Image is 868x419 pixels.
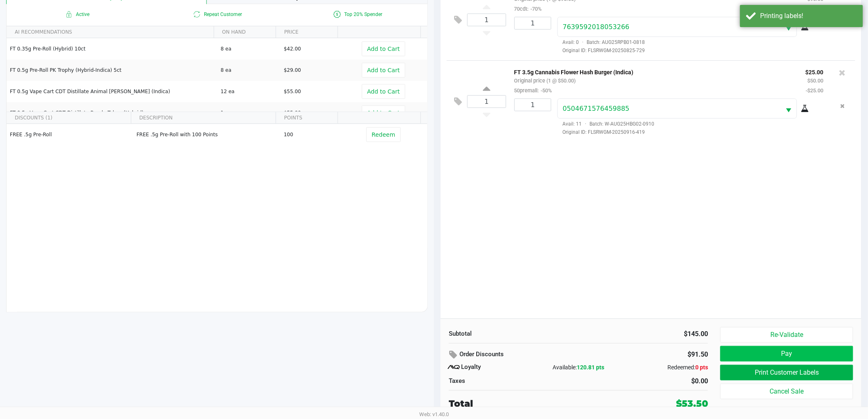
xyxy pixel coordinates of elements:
span: Add to Cart [367,110,400,116]
td: 8 ea [217,38,280,60]
div: Total [449,397,614,410]
span: 0504671576459885 [563,105,630,112]
td: FREE .5g Pre-Roll with 100 Points [133,124,280,145]
span: · [582,121,590,127]
button: Print Customer Labels [720,365,853,380]
td: FT 0.5g Vape Cart CDT Distillate Animal [PERSON_NAME] (Indica) [7,81,217,102]
div: Order Discounts [449,348,618,362]
div: Redeemed: [622,363,708,372]
div: Data table [7,26,427,112]
span: Avail: 11 Batch: W-AUG25HBG02-0910 [557,121,655,127]
span: Web: v1.40.0 [419,411,449,417]
span: 120.81 pts [577,364,604,371]
small: 50premall: [514,87,552,94]
th: POINTS [276,112,338,124]
button: Add to Cart [362,84,405,99]
span: Add to Cart [367,67,400,73]
td: FT 0.5g Vape Cart CDT Distillate Purple Tahoe (Hybrid) [7,102,217,124]
div: $53.50 [676,397,708,410]
small: 70cdt: [514,6,542,12]
inline-svg: Is repeat customer [192,9,202,19]
span: 0 pts [695,364,708,371]
th: DISCOUNTS (1) [7,112,131,124]
button: Add to Cart [362,63,405,78]
td: 12 ea [217,81,280,102]
div: $145.00 [585,329,708,339]
button: Select [781,99,797,118]
span: 7639592018053266 [563,23,630,31]
td: 100 [280,124,343,145]
button: Remove the package from the orderLine [837,98,848,114]
div: Taxes [449,376,572,386]
button: Add to Cart [362,105,405,120]
td: 1 ea [217,102,280,124]
span: $42.00 [284,46,301,52]
th: DESCRIPTION [131,112,276,124]
div: Subtotal [449,329,572,339]
inline-svg: Active loyalty member [64,9,74,19]
td: FT 0.5g Pre-Roll PK Trophy (Hybrid-Indica) 5ct [7,60,217,81]
span: $55.00 [284,89,301,94]
span: $55.00 [284,110,301,116]
span: Active [7,9,147,19]
button: Add to Cart [362,41,405,56]
button: Pay [720,346,853,362]
small: Original price (1 @ $50.00) [514,78,576,84]
span: Top 20% Spender [287,9,427,19]
span: Add to Cart [367,46,400,52]
span: Add to Cart [367,88,400,95]
div: Data table [7,112,427,247]
span: Repeat Customer [147,9,287,19]
div: Printing labels! [761,11,857,21]
button: Cancel Sale [720,384,853,399]
p: FT 3.5g Cannabis Flower Hash Burger (Indica) [514,67,793,76]
td: FREE .5g Pre-Roll [7,124,133,145]
span: $29.00 [284,67,301,73]
button: Redeem [366,127,400,142]
small: -$25.00 [806,87,824,94]
span: Original ID: FLSRWGM-20250916-419 [557,128,824,136]
td: FT 0.35g Pre-Roll (Hybrid) 10ct [7,38,217,60]
th: AI RECOMMENDATIONS [7,26,214,38]
inline-svg: Is a top 20% spender [332,9,342,19]
button: Re-Validate [720,327,853,343]
span: · [579,39,587,45]
p: $25.00 [806,67,824,76]
span: Avail: 0 Batch: AUG25RPB01-0818 [557,39,645,45]
div: Loyalty [449,362,535,372]
th: PRICE [276,26,338,38]
small: $50.00 [808,78,824,84]
div: $0.00 [585,376,708,386]
span: Original ID: FLSRWGM-20250825-729 [557,47,824,54]
div: $91.50 [630,348,708,362]
span: -70% [529,6,542,12]
span: -50% [539,87,552,94]
td: 8 ea [217,60,280,81]
th: ON HAND [214,26,276,38]
span: Redeem [372,131,395,138]
div: Available: [535,363,622,372]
